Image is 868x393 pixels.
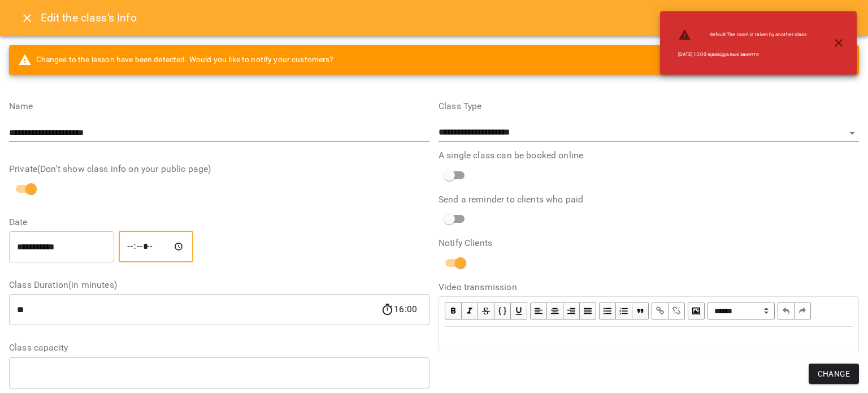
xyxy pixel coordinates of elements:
label: Private(Don't show class info on your public page) [9,165,429,174]
div: Edit text [440,327,858,351]
button: Remove Link [669,303,685,319]
button: Link [652,303,669,319]
label: Notify Clients [439,239,859,248]
button: Align Justify [580,303,596,319]
button: Bold [445,303,462,319]
button: Blockquote [632,303,649,319]
label: Class Type [439,102,859,111]
li: [DATE] 15:00 індивідуальні заняття [669,46,817,63]
button: UL [599,303,616,319]
span: Changes to the lesson have been detected. Would you like to notify your customers? [18,53,334,67]
button: Image [688,303,705,319]
label: Date [9,218,429,227]
button: Align Right [563,303,580,319]
span: Normal [708,303,775,319]
h6: Edit the class's Info [41,9,137,27]
button: Strikethrough [478,303,494,319]
button: Align Left [530,303,547,319]
select: Block type [708,303,775,319]
label: Video transmission [439,283,859,292]
button: Underline [511,303,527,319]
li: default : The room is taken by another class [669,24,817,46]
label: Name [9,102,429,111]
button: Undo [778,303,795,319]
button: Redo [795,303,811,319]
button: Monospace [494,303,511,319]
button: Change [809,364,859,384]
button: OL [616,303,632,319]
button: Align Center [547,303,563,319]
label: Send a reminder to clients who paid [439,195,859,204]
span: Change [818,367,850,381]
label: Class Duration(in minutes) [9,280,429,290]
button: Italic [462,303,478,319]
button: Close [14,5,41,32]
label: Class capacity [9,343,429,352]
label: A single class can be booked online [439,151,859,160]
